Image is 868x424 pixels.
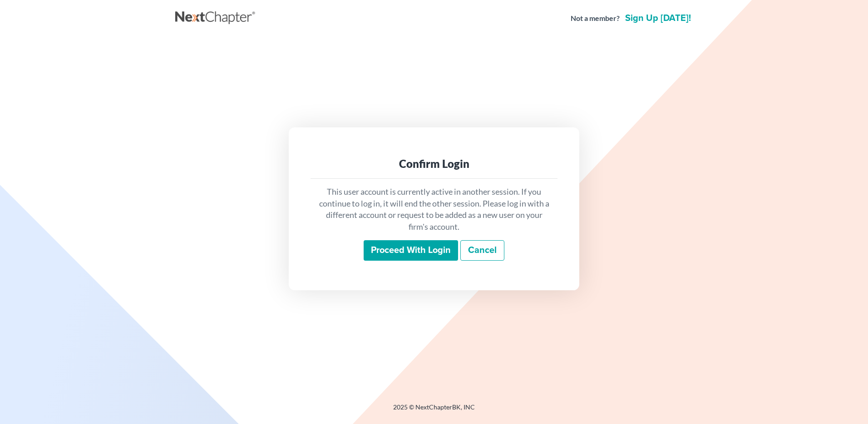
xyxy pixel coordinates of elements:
[571,13,620,24] strong: Not a member?
[623,14,693,23] a: Sign up [DATE]!
[364,240,458,261] input: Proceed with login
[175,403,693,419] div: 2025 © NextChapterBK, INC
[318,186,550,233] p: This user account is currently active in another session. If you continue to log in, it will end ...
[318,156,550,171] div: Confirm Login
[460,240,504,261] a: Cancel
